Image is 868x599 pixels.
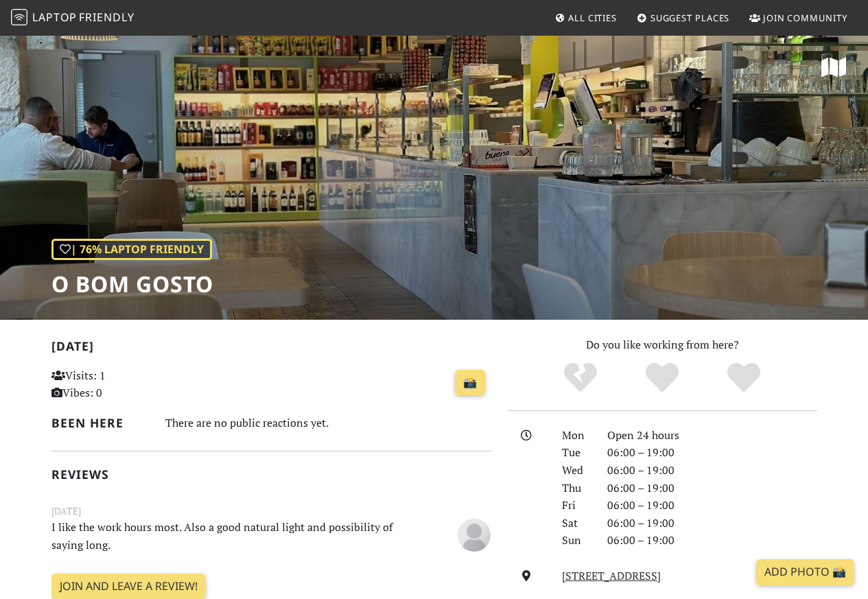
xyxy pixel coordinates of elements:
a: [STREET_ADDRESS] [562,568,661,583]
div: 06:00 – 19:00 [599,532,825,550]
a: LaptopFriendly LaptopFriendly [11,6,134,30]
span: Laptop [32,10,77,25]
p: I like the work hours most. Also a good natural light and possibility of saying long. [43,519,423,554]
a: Add Photo 📸 [756,559,854,585]
p: Do you like working from here? [508,336,817,354]
div: Sun [554,532,599,550]
div: 06:00 – 19:00 [599,444,825,462]
a: Join Community [744,5,853,30]
div: 06:00 – 19:00 [599,515,825,532]
div: Tue [554,444,599,462]
div: Sat [554,515,599,532]
div: 06:00 – 19:00 [599,462,825,480]
div: No [540,361,622,395]
div: 06:00 – 19:00 [599,497,825,515]
div: Fri [554,497,599,515]
img: LaptopFriendly [11,9,27,25]
div: 06:00 – 19:00 [599,480,825,497]
h2: Reviews [51,467,491,482]
span: Anonymous [458,526,491,541]
div: Wed [554,462,599,480]
span: Join Community [763,12,847,24]
h2: Been here [51,416,149,430]
a: Suggest Places [631,5,736,30]
span: All Cities [568,12,617,24]
img: blank-535327c66bd565773addf3077783bbfce4b00ec00e9fd257753287c682c7fa38.png [458,519,491,552]
p: Visits: 1 Vibes: 0 [51,367,187,402]
div: There are no public reactions yet. [165,413,491,433]
h1: O Bom Gosto [51,271,213,297]
div: Yes [622,361,703,395]
a: 📸 [455,370,485,396]
div: Open 24 hours [599,427,825,445]
span: Friendly [79,10,134,25]
div: Thu [554,480,599,497]
span: Suggest Places [650,12,730,24]
h2: [DATE] [51,339,491,359]
small: [DATE] [43,504,500,519]
a: All Cities [549,5,622,30]
div: Definitely! [703,361,784,395]
div: Mon [554,427,599,445]
div: | 76% Laptop Friendly [51,239,212,261]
